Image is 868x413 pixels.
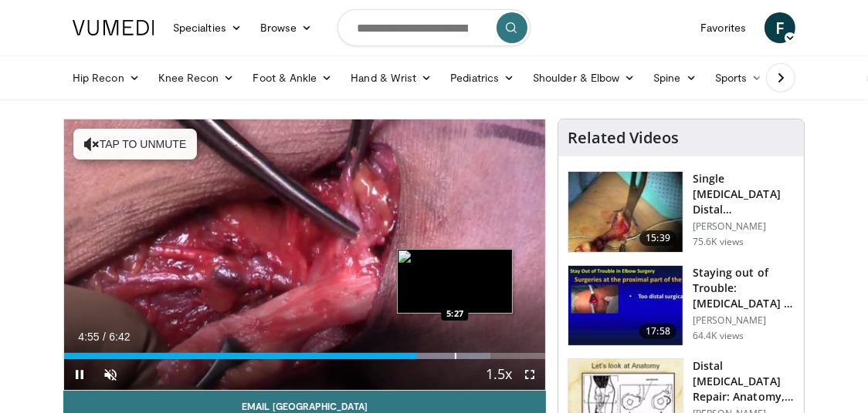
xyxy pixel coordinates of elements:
button: Playback Rate [483,359,514,390]
img: king_0_3.png.150x105_q85_crop-smart_upscale.jpg [568,172,683,252]
h3: Single [MEDICAL_DATA] Distal [MEDICAL_DATA] Tendon Repair using a Button [693,171,795,217]
button: Unmute [95,359,126,390]
a: Hand & Wrist [341,62,441,93]
p: [PERSON_NAME] [693,314,795,327]
a: Hip Recon [63,62,149,93]
a: Pediatrics [441,62,524,93]
a: Specialties [164,12,251,43]
a: Favorites [691,12,755,43]
div: Progress Bar [64,353,545,359]
h3: Distal [MEDICAL_DATA] Repair: Anatomy, Approaches & Complications [693,358,795,405]
p: [PERSON_NAME] [693,220,795,233]
span: 4:55 [78,331,99,343]
h3: Staying out of Trouble: [MEDICAL_DATA] in Distal [MEDICAL_DATA], Dis… [693,265,795,311]
img: Q2xRg7exoPLTwO8X4xMDoxOjB1O8AjAz_1.150x105_q85_crop-smart_upscale.jpg [568,266,683,346]
video-js: Video Player [64,119,545,390]
a: Sports [706,62,772,93]
a: Foot & Ankle [244,62,342,93]
a: Knee Recon [149,62,244,93]
a: Spine [644,62,705,93]
span: / [103,331,106,343]
a: 15:39 Single [MEDICAL_DATA] Distal [MEDICAL_DATA] Tendon Repair using a Button [PERSON_NAME] 75.6... [568,171,795,253]
span: 15:39 [639,230,676,246]
input: Search topics, interventions [337,9,531,46]
button: Pause [64,359,95,390]
span: 6:42 [109,331,130,343]
a: Shoulder & Elbow [524,62,644,93]
p: 75.6K views [693,236,744,248]
button: Tap to unmute [73,129,197,159]
p: 64.4K views [693,330,744,342]
h4: Related Videos [568,129,679,147]
a: 17:58 Staying out of Trouble: [MEDICAL_DATA] in Distal [MEDICAL_DATA], Dis… [PERSON_NAME] 64.4K v... [568,265,795,347]
button: Fullscreen [514,359,545,390]
img: VuMedi Logo [73,20,154,35]
a: Browse [251,12,322,43]
a: F [765,12,795,43]
img: image.jpeg [397,249,513,314]
span: 17:58 [639,324,676,339]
